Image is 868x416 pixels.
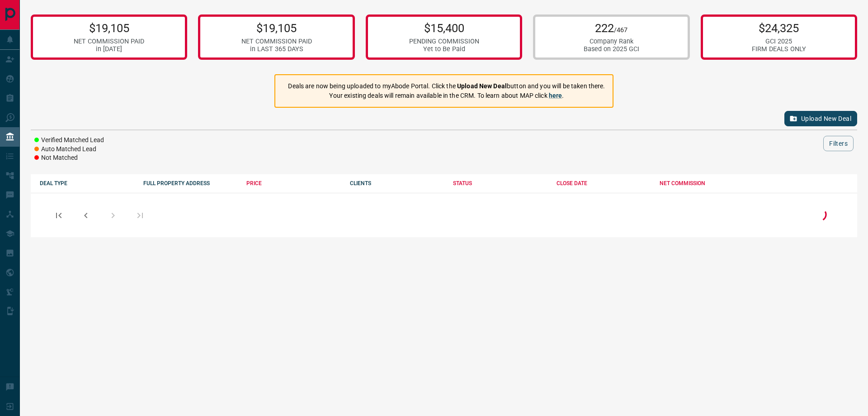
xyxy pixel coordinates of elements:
div: Company Rank [584,38,639,45]
p: Your existing deals will remain available in the CRM. To learn about MAP click . [288,91,605,100]
p: $19,105 [74,21,144,35]
div: Based on 2025 GCI [584,45,639,53]
div: NET COMMISSION PAID [74,38,144,45]
span: /467 [614,26,627,34]
p: 222 [584,21,639,35]
div: GCI 2025 [752,38,806,45]
div: Loading [811,206,829,225]
div: NET COMMISSION [660,180,754,186]
strong: Upload New Deal [457,82,507,90]
div: STATUS [453,180,547,186]
li: Not Matched [34,153,104,163]
button: Filters [823,136,854,151]
p: $19,105 [241,21,312,35]
div: PENDING COMMISSION [409,38,479,45]
div: CLIENTS [350,180,444,186]
div: in LAST 365 DAYS [241,45,312,53]
div: NET COMMISSION PAID [241,38,312,45]
p: $24,325 [752,21,806,35]
div: in [DATE] [74,45,144,53]
li: Auto Matched Lead [34,145,104,154]
li: Verified Matched Lead [34,136,104,145]
p: Deals are now being uploaded to myAbode Portal. Click the button and you will be taken there. [288,81,605,91]
a: here [549,92,562,99]
div: Yet to Be Paid [409,45,479,53]
div: DEAL TYPE [40,180,134,186]
p: $15,400 [409,21,479,35]
div: FIRM DEALS ONLY [752,45,806,53]
div: FULL PROPERTY ADDRESS [143,180,238,186]
button: Upload New Deal [784,111,857,126]
div: CLOSE DATE [557,180,651,186]
div: PRICE [246,180,341,186]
